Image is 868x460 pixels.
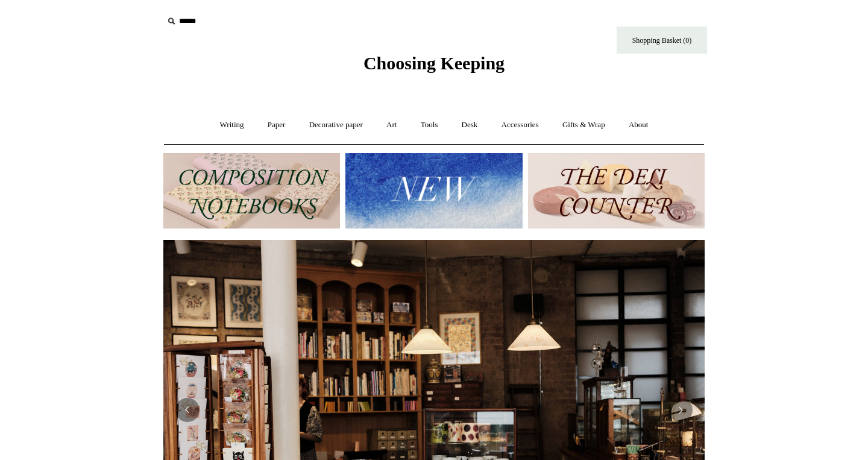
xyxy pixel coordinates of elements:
a: Paper [257,109,297,141]
button: Previous [175,398,200,422]
img: 202302 Composition ledgers.jpg__PID:69722ee6-fa44-49dd-a067-31375e5d54ec [163,153,340,228]
a: Desk [451,109,489,141]
a: Tools [410,109,449,141]
a: Art [376,109,407,141]
a: Writing [209,109,255,141]
span: Choosing Keeping [363,53,505,73]
img: New.jpg__PID:f73bdf93-380a-4a35-bcfe-7823039498e1 [345,153,522,228]
button: Next [668,398,693,422]
a: Gifts & Wrap [552,109,616,141]
a: Choosing Keeping [363,63,505,71]
a: About [618,109,659,141]
img: The Deli Counter [528,153,705,228]
a: Accessories [491,109,550,141]
a: Decorative paper [298,109,374,141]
a: Shopping Basket (0) [617,27,707,54]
